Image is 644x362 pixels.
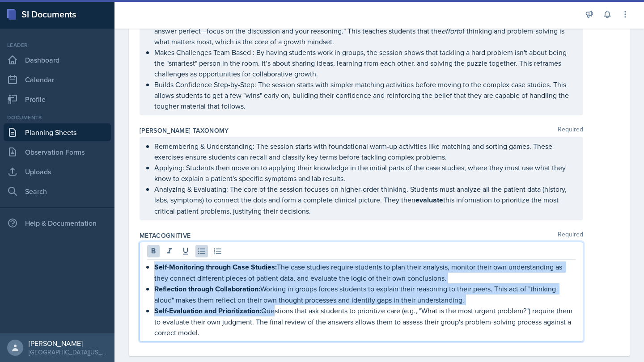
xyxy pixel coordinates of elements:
[154,79,576,111] p: Builds Confidence Step-by-Step: The session starts with simpler matching activities before moving...
[4,163,111,181] a: Uploads
[154,184,576,216] p: Analyzing & Evaluating: The core of the session focuses on higher-order thinking. Students must a...
[154,141,576,162] p: Remembering & Understanding: The session starts with foundational warm-up activities like matchin...
[140,126,229,135] label: [PERSON_NAME] Taxonomy
[4,123,111,141] a: Planning Sheets
[4,182,111,200] a: Search
[4,114,111,122] div: Documents
[154,262,277,272] strong: Self-Monitoring through Case Studies:
[29,348,107,357] div: [GEOGRAPHIC_DATA][US_STATE]
[154,305,576,338] p: Questions that ask students to prioritize care (e.g., "What is the most urgent problem?") require...
[4,90,111,108] a: Profile
[558,231,583,240] span: Required
[4,143,111,161] a: Observation Forms
[29,339,107,348] div: [PERSON_NAME]
[154,47,576,79] p: Makes Challenges Team Based : By having students work in groups, the session shows that tackling ...
[441,26,458,36] em: effort
[154,15,576,47] p: Focuses on the Process, Not Just the Answer: The instructions for the case studies specifically s...
[154,283,576,305] p: Working in groups forces students to explain their reasoning to their peers. This act of "thinkin...
[154,284,260,294] strong: Reflection through Collaboration:
[4,51,111,69] a: Dashboard
[154,306,261,316] strong: Self-Evaluation and Prioritization:
[4,214,111,232] div: Help & Documentation
[4,41,111,49] div: Leader
[4,71,111,88] a: Calendar
[415,195,443,205] strong: evaluate
[154,261,576,283] p: The case studies require students to plan their analysis, monitor their own understanding as they...
[154,162,576,184] p: Applying: Students then move on to applying their knowledge in the initial parts of the case stud...
[558,126,583,135] span: Required
[140,231,191,240] label: Metacognitive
